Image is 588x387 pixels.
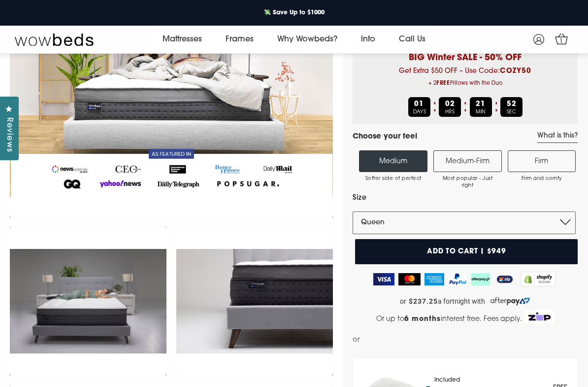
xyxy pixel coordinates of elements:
div: MIN [470,97,492,117]
label: Medium [359,150,427,172]
b: 02 [445,101,455,108]
b: 21 [476,101,486,108]
span: Reviews [2,117,15,152]
a: Frames [214,26,265,53]
img: Visa Logo [373,273,394,285]
a: Call Us [387,26,437,53]
button: Add to cart | $949 [355,239,578,264]
span: Softer side of perfect [364,176,422,182]
img: Zip Logo [524,310,555,324]
iframe: PayPal Message 1 [362,334,576,350]
span: 1 [556,36,566,46]
span: Firm and comfy [513,176,571,182]
b: 01 [414,101,424,108]
a: Mattresses [151,26,214,53]
strong: $237.25 [409,297,438,306]
label: Medium-Firm [433,150,502,172]
span: Most popular - Just right [439,176,496,189]
span: a fortnight with [438,297,485,306]
img: PayPal Logo [448,273,467,285]
strong: 6 months [404,316,441,323]
a: 1 [553,30,570,47]
a: Info [349,26,387,53]
img: ZipPay Logo [494,273,515,285]
a: 💸 Save Up to $1000 [256,6,332,19]
a: What is this? [537,132,578,143]
label: Size [353,192,576,204]
h4: Choose your feel [353,132,417,143]
img: MasterCard Logo [398,273,421,285]
a: Why Wowbeds? [265,26,349,53]
div: SEC [500,97,523,117]
b: 52 [507,101,517,108]
span: Get Extra $50 OFF – Use Code: [360,68,570,90]
img: Shopify secure badge [521,272,555,286]
span: or [353,334,360,346]
span: + 2 Pillows with the Duo [360,77,570,90]
img: American Express Logo [425,273,445,285]
div: HRS [439,97,461,117]
span: or [400,297,406,306]
label: Firm [508,150,576,172]
span: Or up to interest free. Fees apply. [376,316,522,323]
img: Wow Beds Logo [15,33,94,46]
p: BIG Winter SALE - 50% OFF [360,44,570,65]
div: DAYS [408,97,430,117]
b: COZY50 [500,68,531,75]
img: AfterPay Logo [471,273,490,285]
a: or $237.25 a fortnight with [353,294,578,309]
b: FREE [436,81,450,86]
